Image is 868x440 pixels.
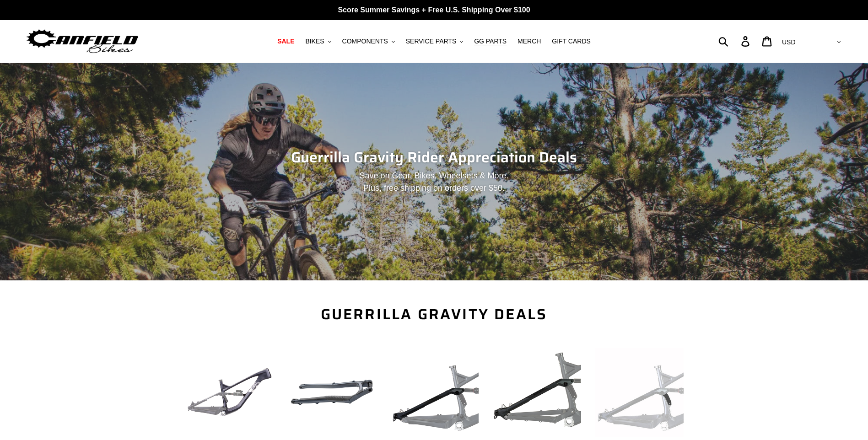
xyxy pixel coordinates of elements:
[305,38,324,45] span: BIKES
[25,27,140,56] img: Canfield Bikes
[547,35,595,48] a: GIFT CARDS
[247,170,621,194] p: Save on Gear, Bikes, Wheelsets & More. Plus, free shipping on orders over $50.
[338,35,399,48] button: COMPONENTS
[273,35,299,48] a: SALE
[513,35,545,48] a: MERCH
[401,35,468,48] button: SERVICE PARTS
[552,38,591,45] span: GIFT CARDS
[469,35,511,48] a: GG PARTS
[342,38,388,45] span: COMPONENTS
[518,38,541,45] span: MERCH
[474,38,507,45] span: GG PARTS
[406,38,456,45] span: SERVICE PARTS
[185,306,684,323] h2: Guerrilla Gravity Deals
[723,31,747,51] input: Search
[277,38,294,45] span: SALE
[301,35,335,48] button: BIKES
[185,149,684,166] h2: Guerrilla Gravity Rider Appreciation Deals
